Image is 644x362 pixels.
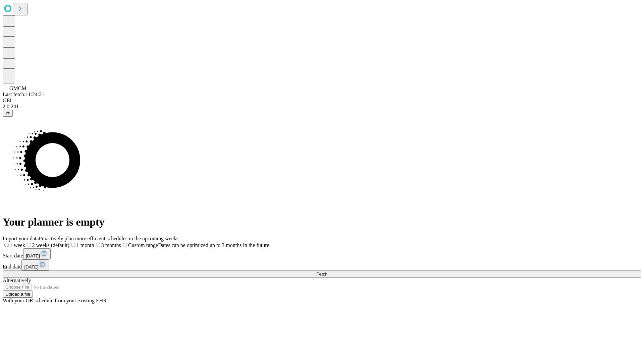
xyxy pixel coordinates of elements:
[3,248,641,259] div: Start date
[3,110,13,117] button: @
[10,242,25,248] span: 1 week
[23,248,51,259] button: [DATE]
[3,270,641,278] button: Fetch
[3,259,641,270] div: End date
[3,291,33,298] button: Upload a file
[123,243,127,247] input: Custom rangeDates can be optimized up to 3 months in the future.
[3,278,31,283] span: Alternatively
[3,298,107,303] span: With your OR schedule from your existing EHR
[3,236,39,241] span: Import your data
[3,216,641,228] h1: Your planner is empty
[316,271,327,277] span: Fetch
[26,253,40,258] span: [DATE]
[27,243,31,247] input: 2 weeks (default)
[3,98,641,104] div: GEI
[5,111,10,116] span: @
[128,242,158,248] span: Custom range
[76,242,94,248] span: 1 month
[39,236,180,241] span: Proactively plan more efficient schedules in the upcoming weeks.
[24,264,38,269] span: [DATE]
[3,104,641,110] div: 2.0.241
[158,242,270,248] span: Dates can be optimized up to 3 months in the future.
[101,242,121,248] span: 3 months
[4,243,9,247] input: 1 week
[3,92,44,97] span: Last fetch: 11:24:21
[21,259,49,270] button: [DATE]
[96,243,100,247] input: 3 months
[9,85,26,91] span: GMCM
[32,242,69,248] span: 2 weeks (default)
[71,243,75,247] input: 1 month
